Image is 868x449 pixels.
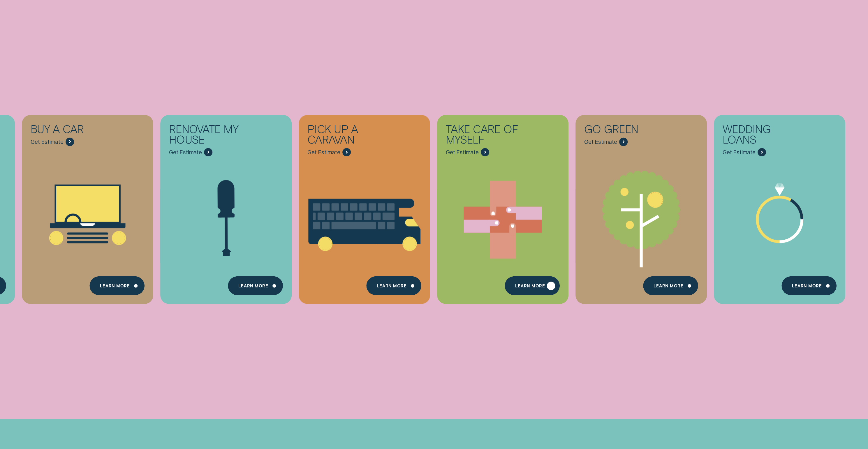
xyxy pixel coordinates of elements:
a: Renovate My House - Learn more [160,115,292,299]
div: Wedding Loans [723,124,807,148]
a: Learn More [366,276,421,295]
span: Get Estimate [446,149,479,156]
a: Wedding Loans - Learn more [714,115,845,299]
a: Learn More [89,276,145,295]
a: Learn more [643,276,698,295]
div: Renovate My House [169,124,253,148]
div: Buy a car [31,124,115,138]
a: Learn more [505,276,560,295]
a: Learn more [228,276,283,295]
div: Pick up a caravan [307,124,391,148]
a: Take care of myself - Learn more [437,115,568,299]
span: Get Estimate [307,149,340,156]
a: Learn more [781,276,837,295]
div: Go green [584,124,668,138]
a: Go green - Learn more [575,115,707,299]
span: Get Estimate [169,149,202,156]
div: Take care of myself [446,124,530,148]
a: Pick up a caravan - Learn more [299,115,430,299]
span: Get Estimate [723,149,756,156]
a: Buy a car - Learn more [22,115,153,299]
span: Get Estimate [31,138,64,145]
span: Get Estimate [584,138,617,145]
